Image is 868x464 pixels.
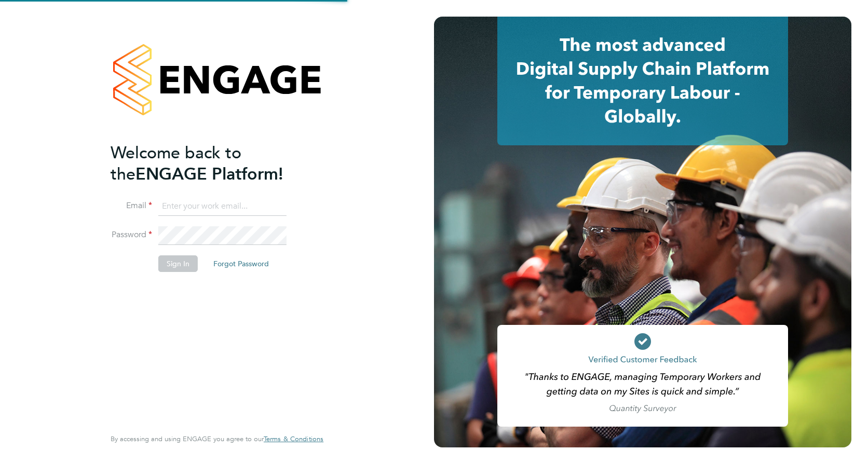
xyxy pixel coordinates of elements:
button: Sign In [158,255,198,272]
span: Terms & Conditions [264,434,323,443]
input: Enter your work email... [158,197,287,216]
button: Forgot Password [205,255,277,272]
label: Email [111,200,152,211]
span: By accessing and using ENGAGE you agree to our [111,434,323,443]
label: Password [111,229,152,240]
a: Terms & Conditions [264,435,323,443]
h2: ENGAGE Platform! [111,142,313,185]
span: Welcome back to the [111,143,241,184]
